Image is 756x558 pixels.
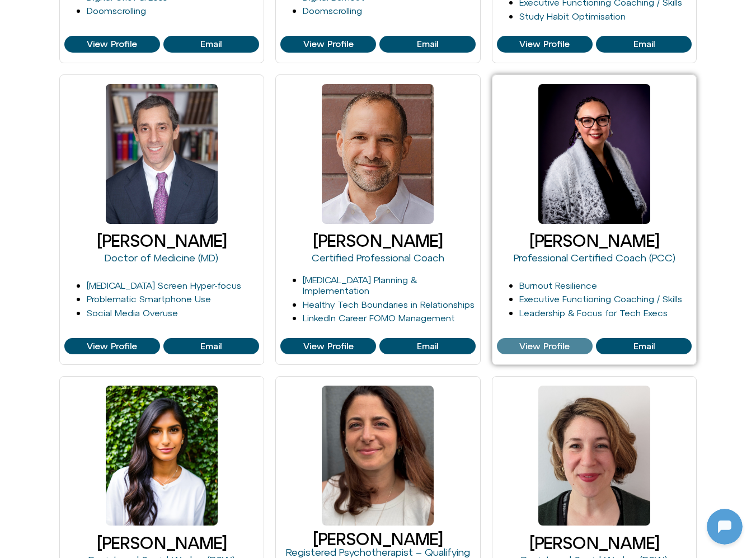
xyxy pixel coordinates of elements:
[303,275,417,296] a: [MEDICAL_DATA] Planning & Implementation
[497,338,593,355] a: View Profile of Faelyne Templer
[32,128,200,195] p: Makes sense — you want clarity. When do you reach for your phone most [DATE]? Choose one: 1) Morn...
[64,36,160,53] a: View Profile of Blair Wexler-Singer
[205,319,212,332] p: hi
[87,341,137,351] span: View Profile
[519,294,682,304] a: Executive Functioning Coaching / Skills
[97,533,227,552] a: [PERSON_NAME]
[176,5,195,24] svg: Restart Conversation Button
[303,6,362,16] a: Doomscrolling
[87,294,211,304] a: Problematic Smartphone Use
[10,6,28,24] img: N5FCcHC.png
[633,39,655,49] span: Email
[97,291,127,304] p: [DATE]
[163,36,259,53] a: View Profile of Blair Wexler-Singer
[514,252,675,264] a: Professional Certified Coach (PCC)
[303,39,354,49] span: View Profile
[519,308,668,318] a: Leadership & Focus for Tech Execs
[3,3,221,26] button: Expand Header Button
[87,6,146,16] a: Doomscrolling
[33,7,172,22] h2: [DOMAIN_NAME]
[519,11,626,21] a: Study Habit Optimisation
[529,533,659,552] a: [PERSON_NAME]
[303,299,475,310] a: Healthy Tech Boundaries in Relationships
[191,357,209,375] svg: Voice Input Button
[529,231,659,250] a: [PERSON_NAME]
[105,252,218,264] a: Doctor of Medicine (MD)
[64,338,160,355] a: View Profile of David Goldenberg
[519,39,570,49] span: View Profile
[379,338,475,355] a: View Profile of Eli Singer
[417,341,438,351] span: Email
[280,36,376,53] a: View Profile of Cleo Haber
[312,252,444,264] a: Certified Professional Coach
[379,36,475,53] a: View Profile of Cleo Haber
[303,341,354,351] span: View Profile
[633,341,655,351] span: Email
[303,313,455,323] a: LinkedIn Career FOMO Management
[707,509,743,545] iframe: Botpress
[280,338,376,355] a: View Profile of Eli Singer
[3,184,18,199] img: N5FCcHC.png
[200,39,222,49] span: Email
[313,529,443,548] a: [PERSON_NAME]
[313,231,443,250] a: [PERSON_NAME]
[32,214,200,268] p: Looks like you stepped away—no worries. Message me when you're ready. What feels like a good next...
[87,39,137,49] span: View Profile
[3,97,18,113] img: N5FCcHC.png
[497,36,593,53] a: View Profile of Craig Selinger
[200,341,222,351] span: Email
[596,338,692,355] a: View Profile of Faelyne Templer
[417,39,438,49] span: Email
[97,27,127,40] p: [DATE]
[32,55,200,109] p: Good to see you. Phone focus time. Which moment [DATE] grabs your phone the most? Choose one: 1) ...
[195,5,214,24] svg: Close Chatbot Button
[519,341,570,351] span: View Profile
[519,280,597,290] a: Burnout Resilience
[163,338,259,355] a: View Profile of David Goldenberg
[97,231,227,250] a: [PERSON_NAME]
[87,308,178,318] a: Social Media Overuse
[596,36,692,53] a: View Profile of Craig Selinger
[19,360,173,372] textarea: Message Input
[87,280,241,290] a: [MEDICAL_DATA] Screen Hyper-focus
[3,256,18,272] img: N5FCcHC.png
